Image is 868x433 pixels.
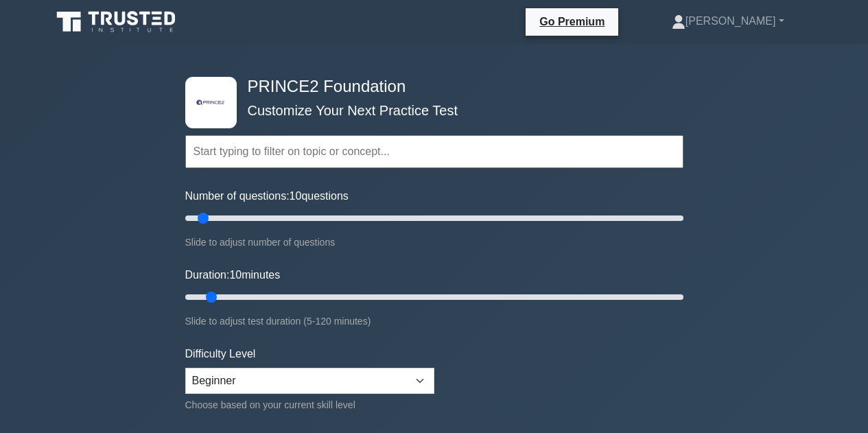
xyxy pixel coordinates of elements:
h4: PRINCE2 Foundation [242,77,616,97]
input: Start typing to filter on topic or concept... [185,135,683,168]
span: 10 [229,269,242,281]
label: Duration: minutes [185,267,281,283]
div: Choose based on your current skill level [185,397,434,413]
label: Number of questions: questions [185,188,349,204]
span: 10 [290,190,302,202]
a: [PERSON_NAME] [639,8,817,35]
label: Difficulty Level [185,346,256,362]
div: Slide to adjust test duration (5-120 minutes) [185,313,683,329]
a: Go Premium [531,13,613,30]
div: Slide to adjust number of questions [185,234,683,250]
